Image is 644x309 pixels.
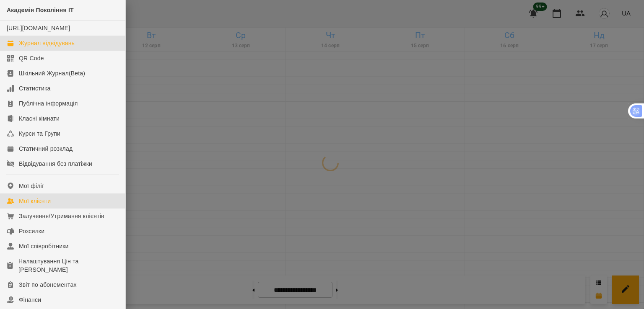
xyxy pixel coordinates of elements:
[7,7,74,13] span: Академія Покоління ІТ
[19,84,51,93] div: Статистика
[19,281,77,289] div: Звіт по абонементах
[19,39,75,47] div: Журнал відвідувань
[19,227,44,235] div: Розсилки
[19,296,41,304] div: Фінанси
[19,54,44,62] div: QR Code
[19,129,60,138] div: Курси та Групи
[18,257,119,274] div: Налаштування Цін та [PERSON_NAME]
[19,69,85,77] div: Шкільний Журнал(Beta)
[19,212,104,220] div: Залучення/Утримання клієнтів
[19,182,44,190] div: Мої філії
[19,242,69,250] div: Мої співробітники
[19,144,73,153] div: Статичний розклад
[19,114,60,123] div: Класні кімнати
[7,25,70,31] a: [URL][DOMAIN_NAME]
[19,99,78,108] div: Публічна інформація
[19,160,92,168] div: Відвідування без платіжки
[19,197,51,205] div: Мої клієнти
